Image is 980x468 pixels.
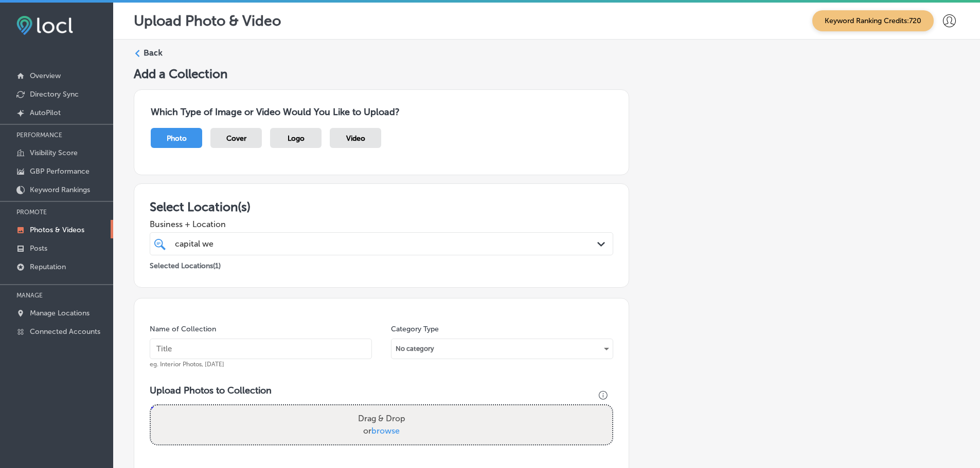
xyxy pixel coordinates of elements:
label: Drag & Drop or [354,408,409,441]
p: Overview [30,71,61,80]
p: Photos & Videos [30,226,84,234]
h3: Which Type of Image or Video Would You Like to Upload? [151,106,612,118]
p: Keyword Rankings [30,185,90,194]
span: eg. Interior Photos, [DATE] [150,361,224,368]
input: Title [150,339,372,359]
p: AutoPilot [30,108,61,117]
label: Back [144,47,163,59]
span: Logo [288,134,305,143]
p: Posts [30,244,47,253]
label: Name of Collection [150,325,216,333]
p: GBP Performance [30,167,90,176]
p: Upload Photo & Video [134,12,281,29]
span: Cover [226,134,246,143]
p: Connected Accounts [30,327,100,336]
p: Visibility Score [30,148,78,157]
label: Category Type [391,325,439,333]
h3: Upload Photos to Collection [150,385,613,396]
span: Business + Location [150,219,613,229]
h5: Add a Collection [134,66,959,81]
div: No category [391,341,613,357]
span: browse [371,426,400,436]
p: Manage Locations [30,309,90,317]
img: fda3e92497d09a02dc62c9cd864e3231.png [16,16,73,35]
p: Selected Locations ( 1 ) [150,257,221,270]
span: Keyword Ranking Credits: 720 [812,10,934,31]
p: Directory Sync [30,90,79,99]
h3: Select Location(s) [150,199,613,214]
span: Video [346,134,365,143]
span: Photo [167,134,187,143]
p: Reputation [30,263,66,271]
